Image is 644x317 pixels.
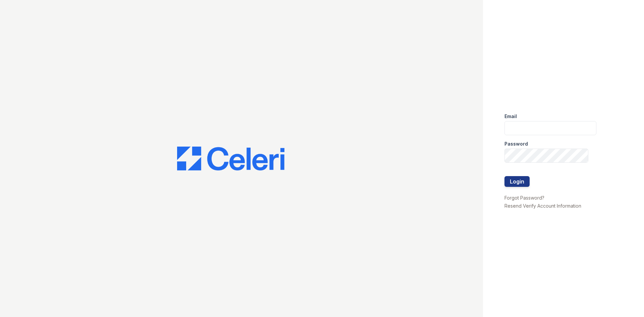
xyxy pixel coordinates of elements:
[504,113,517,120] label: Email
[177,147,284,171] img: CE_Logo_Blue-a8612792a0a2168367f1c8372b55b34899dd931a85d93a1a3d3e32e68fde9ad4.png
[504,141,528,147] label: Password
[504,176,530,187] button: Login
[504,203,581,209] a: Resend Verify Account Information
[504,195,544,201] a: Forgot Password?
